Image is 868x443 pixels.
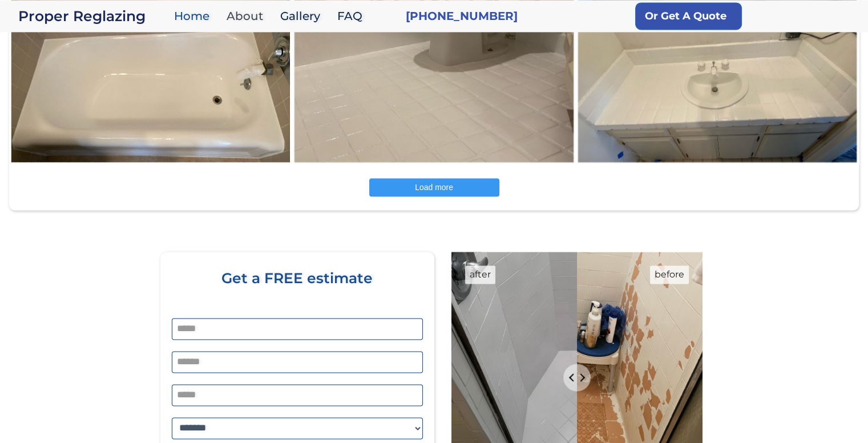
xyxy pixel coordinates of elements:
[635,2,742,30] a: Or Get A Quote
[332,4,374,29] a: FAQ
[415,183,453,192] span: Load more
[221,4,274,29] a: About
[18,8,168,24] div: Proper Reglazing
[369,178,499,196] button: Load more posts
[18,8,168,24] a: home
[406,8,518,24] a: [PHONE_NUMBER]
[172,270,423,318] div: Get a FREE estimate
[168,4,221,29] a: Home
[274,4,332,29] a: Gallery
